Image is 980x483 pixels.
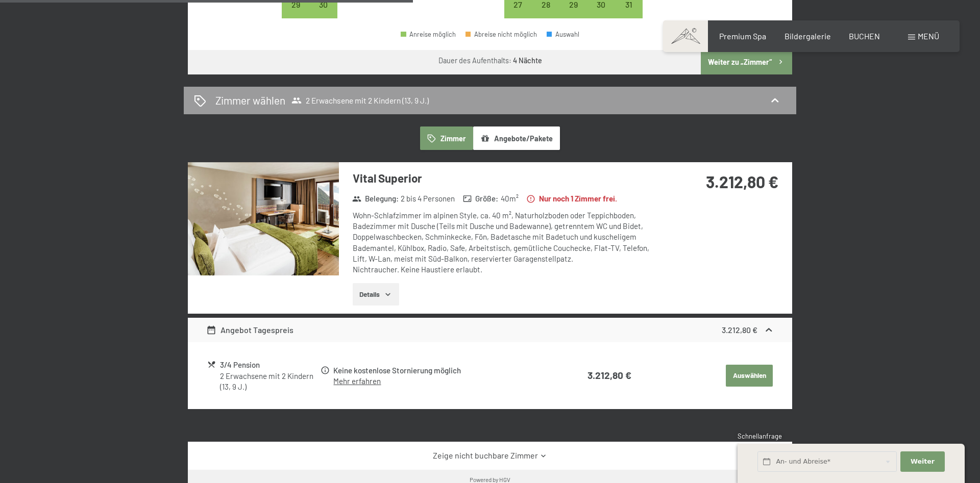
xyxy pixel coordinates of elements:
[353,170,656,186] h3: Vital Superior
[333,365,546,376] div: Keine kostenlose Stornierung möglich
[560,1,586,26] div: 29
[726,365,773,387] button: Auswählen
[513,56,542,65] b: 4 Nächte
[533,1,558,26] div: 28
[526,193,617,204] strong: Nur noch 1 Zimmer frei.
[589,1,614,26] div: 30
[911,457,935,466] span: Weiter
[465,31,537,38] div: Abreise nicht möglich
[401,193,455,204] span: 2 bis 4 Personen
[188,162,339,275] img: mss_renderimg.php
[473,126,560,150] button: Angebote/Pakete
[547,31,579,38] div: Auswahl
[738,432,782,440] span: Schnellanfrage
[900,451,944,472] button: Weiter
[701,50,792,74] button: Weiter zu „Zimmer“
[401,31,456,38] div: Anreise möglich
[215,93,285,108] h2: Zimmer wählen
[283,1,308,26] div: 29
[722,325,757,335] strong: 3.212,80 €
[353,210,656,275] div: Wohn-Schlafzimmer im alpinen Style, ca. 40 m², Naturholzboden oder Teppichboden, Badezimmer mit D...
[352,193,399,204] strong: Belegung :
[333,376,381,386] a: Mehr erfahren
[438,56,542,66] div: Dauer des Aufenthalts:
[706,172,778,191] strong: 3.212,80 €
[849,31,880,41] a: BUCHEN
[188,318,792,342] div: Angebot Tagespreis3.212,80 €
[310,1,336,26] div: 30
[420,126,473,150] button: Zimmer
[501,193,519,204] span: 40 m²
[206,324,294,336] div: Angebot Tagespreis
[291,95,429,106] span: 2 Erwachsene mit 2 Kindern (13, 9 J.)
[918,31,939,41] span: Menü
[220,371,320,393] div: 2 Erwachsene mit 2 Kindern (13, 9 J.)
[785,31,831,41] a: Bildergalerie
[505,1,531,26] div: 27
[463,193,499,204] strong: Größe :
[206,450,774,461] a: Zeige nicht buchbare Zimmer
[587,369,631,381] strong: 3.212,80 €
[616,1,642,26] div: 31
[220,359,320,371] div: 3/4 Pension
[719,31,766,41] a: Premium Spa
[353,283,399,306] button: Details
